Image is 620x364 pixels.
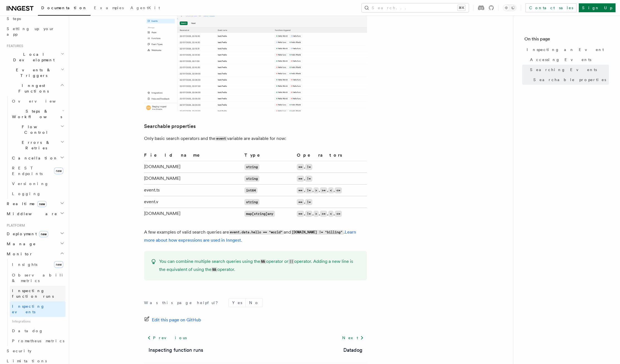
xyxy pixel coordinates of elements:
[526,3,577,12] a: Contact sales
[144,196,242,208] td: event.v
[4,49,65,65] button: Local Development
[10,96,65,106] a: Overview
[4,239,65,249] button: Manage
[530,67,597,72] span: Searching Events
[144,184,242,196] td: event.ts
[12,329,43,333] span: Datadog
[244,211,275,217] code: map[string]any
[4,259,65,346] div: Monitor
[458,5,465,11] kbd: ⌘K
[335,187,342,193] code: <=
[335,211,342,217] code: <=
[144,228,367,244] p: A few examples of valid search queries are and .
[7,26,55,37] span: Setting up your app
[10,153,65,163] button: Cancellation
[10,140,60,151] span: Errors & Retries
[144,135,367,143] p: Only basic search operators and the variable are available for now:
[260,259,266,264] code: &&
[297,199,304,205] code: ==
[295,161,367,173] td: ,
[244,187,257,193] code: int64
[527,47,604,52] span: Inspecting an Event
[130,6,160,10] span: AgentKit
[295,208,367,219] td: , , , , ,
[291,230,344,235] code: [DOMAIN_NAME] != "billing"
[4,211,57,217] span: Middleware
[246,299,262,307] button: No
[10,301,65,317] a: Inspecting events
[4,346,65,356] a: Security
[10,155,58,161] span: Cancellation
[295,196,367,208] td: ,
[127,2,163,15] a: AgentKit
[54,261,63,268] span: new
[10,122,65,137] button: Flow Control
[313,187,319,193] code: >
[533,77,606,82] span: Searchable properties
[10,270,65,286] a: Observability & metrics
[215,136,227,141] code: event
[10,163,65,179] a: REST Endpointsnew
[244,176,259,182] code: string
[229,299,245,307] button: Yes
[38,2,91,16] a: Documentation
[12,262,37,267] span: Insights
[149,346,203,354] a: Inspecting function runs
[242,152,295,161] th: Type
[4,81,65,96] button: Inngest Functions
[144,173,242,184] td: [DOMAIN_NAME]
[12,273,69,283] span: Observability & metrics
[10,326,65,336] a: Datadog
[297,164,304,170] code: ==
[41,6,87,10] span: Documentation
[297,176,304,182] code: ==
[362,3,469,12] button: Search...⌘K
[144,316,201,324] a: Edit this page on GitHub
[144,122,196,130] a: Searchable properties
[4,249,65,259] button: Monitor
[12,181,49,186] span: Versioning
[12,304,45,314] span: Inspecting events
[12,288,54,299] span: Inspecting function runs
[530,57,591,62] span: Accessing Events
[10,336,65,346] a: Prometheus metrics
[12,166,43,176] span: REST Endpoints
[37,201,47,207] span: new
[320,211,327,217] code: >=
[4,8,65,24] a: Leveraging Steps
[144,229,356,243] a: Learn more about how expressions are used in Inngest.
[144,152,242,161] th: Field name
[244,164,259,170] code: string
[524,36,609,45] h4: On this page
[305,164,312,170] code: !=
[10,179,65,189] a: Versioning
[305,176,312,182] code: !=
[295,152,367,161] th: Operators
[10,259,65,270] a: Insightsnew
[295,184,367,196] td: , , , , ,
[297,211,304,217] code: ==
[12,99,69,103] span: Overview
[339,333,367,343] a: Next
[305,211,312,217] code: !=
[144,300,222,305] p: Was this page helpful?
[4,83,60,94] span: Inngest Functions
[229,230,284,235] code: event.data.hello == "world"
[10,124,60,135] span: Flow Control
[7,349,31,353] span: Security
[328,187,334,193] code: <
[4,67,61,78] span: Events & Triggers
[91,2,127,15] a: Examples
[10,106,65,122] button: Steps & Workflows
[10,108,62,120] span: Steps & Workflows
[12,191,41,196] span: Logging
[4,241,36,247] span: Manage
[211,267,217,272] code: &&
[531,75,609,85] a: Searchable properties
[4,65,65,81] button: Events & Triggers
[4,209,65,219] button: Middleware
[343,346,363,354] a: Datadog
[528,65,609,75] a: Searching Events
[12,339,64,343] span: Prometheus metrics
[295,173,367,184] td: ,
